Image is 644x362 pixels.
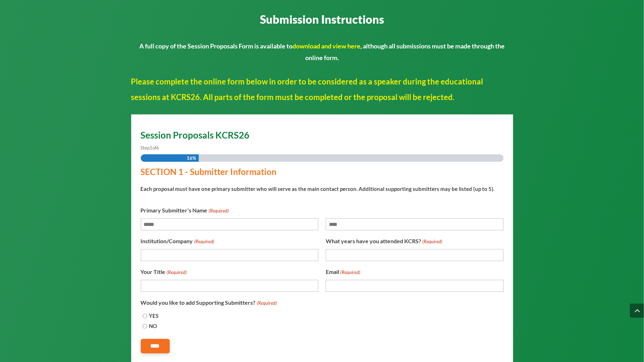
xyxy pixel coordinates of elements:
[149,322,157,331] label: NO
[131,74,513,105] p: Please complete the online form below in order to be considered as a speaker during the education...
[157,145,159,151] span: 6
[141,130,504,143] h2: Session Proposals KCRS26
[187,154,196,162] span: 16%
[326,267,360,277] label: Email
[141,205,229,216] legend: Primary Submitter's Name
[131,13,513,30] h3: Submission Instructions
[141,236,214,246] label: Institution/Company
[166,268,187,277] span: (Required)
[326,236,442,246] label: What years have you attended KCRS?
[141,298,277,308] legend: Would you like to add Supporting Submitters?
[256,298,277,308] span: (Required)
[141,267,187,277] label: Your Title
[208,206,229,216] span: (Required)
[340,268,360,277] span: (Required)
[292,42,360,50] a: download and view here
[150,145,153,151] span: 1
[422,237,442,246] span: (Required)
[149,311,159,321] label: YES
[141,180,498,194] div: Each proposal must have one primary submitter who will serve as the main contact person. Addition...
[131,40,513,63] p: A full copy of the Session Proposals Form is available to , although all submissions must be made...
[141,168,498,180] h3: SECTION 1 - Submitter Information
[141,143,504,153] p: Step of
[193,237,214,246] span: (Required)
